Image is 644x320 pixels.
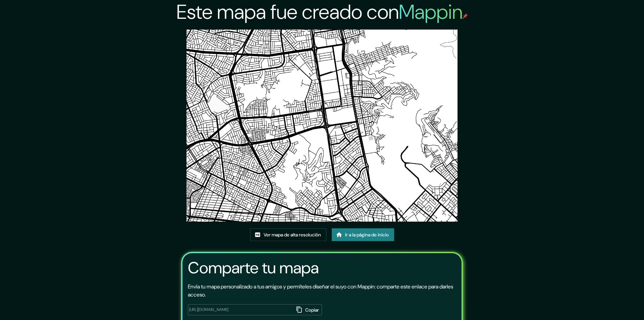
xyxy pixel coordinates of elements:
[188,283,453,298] font: Envía tu mapa personalizado a tus amigos y permíteles diseñar el suyo con Mappin: comparte este e...
[332,228,394,241] a: Ir a la página de inicio
[250,228,326,241] a: Ver mapa de alta resolución
[294,304,322,316] button: Copiar
[463,13,468,19] img: pin de mapeo
[186,30,458,222] img: created-map
[345,232,389,238] font: Ir a la página de inicio
[188,257,319,278] font: Comparte tu mapa
[305,307,319,313] font: Copiar
[264,232,321,238] font: Ver mapa de alta resolución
